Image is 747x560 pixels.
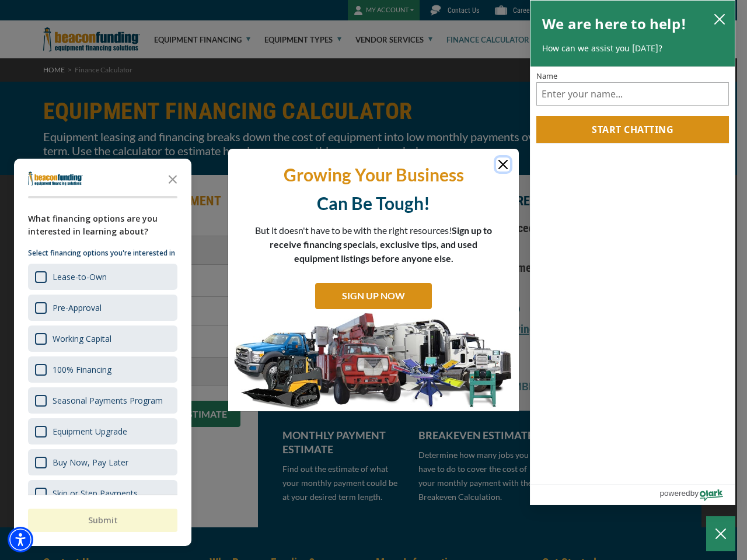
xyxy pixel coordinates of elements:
[28,171,83,185] img: Company logo
[542,12,686,36] h2: We are here to help!
[228,312,519,411] img: SIGN UP NOW
[270,225,492,264] span: Sign up to receive financing specials, exclusive tips, and used equipment listings before anyone ...
[28,449,177,475] div: Buy Now, Pay Later
[161,167,184,190] button: Close the survey
[254,223,493,265] p: But it doesn't have to be with the right resources!
[536,116,729,143] button: Start chatting
[690,486,699,501] span: by
[706,516,735,551] button: Close Chatbox
[28,418,177,444] div: Equipment Upgrade
[53,395,163,406] div: Seasonal Payments Program
[536,72,729,80] label: Name
[53,333,111,344] div: Working Capital
[542,43,723,54] p: How can we assist you [DATE]?
[28,387,177,414] div: Seasonal Payments Program
[659,486,690,501] span: powered
[53,488,138,499] div: Skip or Step Payments
[28,480,177,506] div: Skip or Step Payments
[53,426,127,437] div: Equipment Upgrade
[53,457,128,468] div: Buy Now, Pay Later
[659,485,735,505] a: Powered by Olark
[315,283,432,309] a: SIGN UP NOW
[28,356,177,383] div: 100% Financing
[53,271,107,282] div: Lease-to-Own
[28,264,177,290] div: Lease-to-Own
[28,247,177,259] p: Select financing options you're interested in
[237,192,510,215] p: Can Be Tough!
[536,82,729,106] input: Name
[8,527,33,552] div: Accessibility Menu
[53,364,111,375] div: 100% Financing
[14,159,191,546] div: Survey
[28,325,177,352] div: Working Capital
[237,163,510,186] p: Growing Your Business
[53,302,102,313] div: Pre-Approval
[28,212,177,238] div: What financing options are you interested in learning about?
[28,295,177,321] div: Pre-Approval
[710,10,729,27] button: close chatbox
[28,509,177,532] button: Submit
[496,157,510,171] button: Close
